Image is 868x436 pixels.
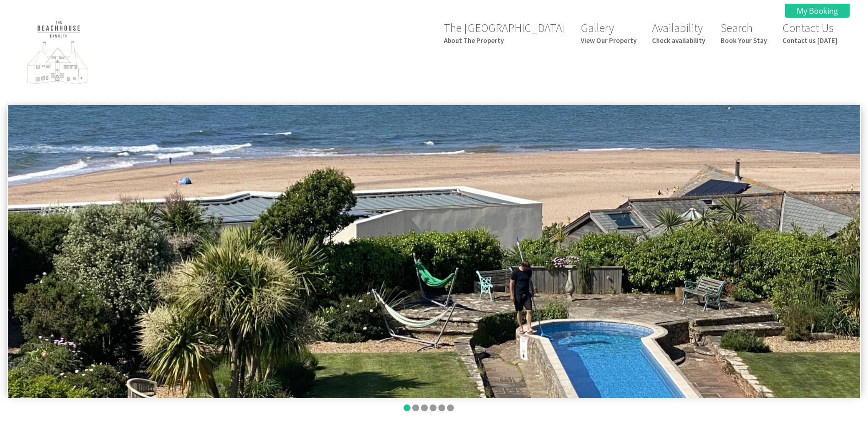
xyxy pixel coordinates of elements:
[782,36,837,45] small: Contact us [DATE]
[444,21,565,45] a: The [GEOGRAPHIC_DATA]About The Property
[782,21,837,45] a: Contact UsContact us [DATE]
[785,4,850,18] a: My Booking
[581,21,636,45] a: GalleryView Our Property
[652,36,705,45] small: Check availability
[581,36,636,45] small: View Our Property
[444,36,565,45] small: About The Property
[13,17,104,91] img: The Beach House Exmouth
[721,21,767,45] a: SearchBook Your Stay
[652,21,705,45] a: AvailabilityCheck availability
[721,36,767,45] small: Book Your Stay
